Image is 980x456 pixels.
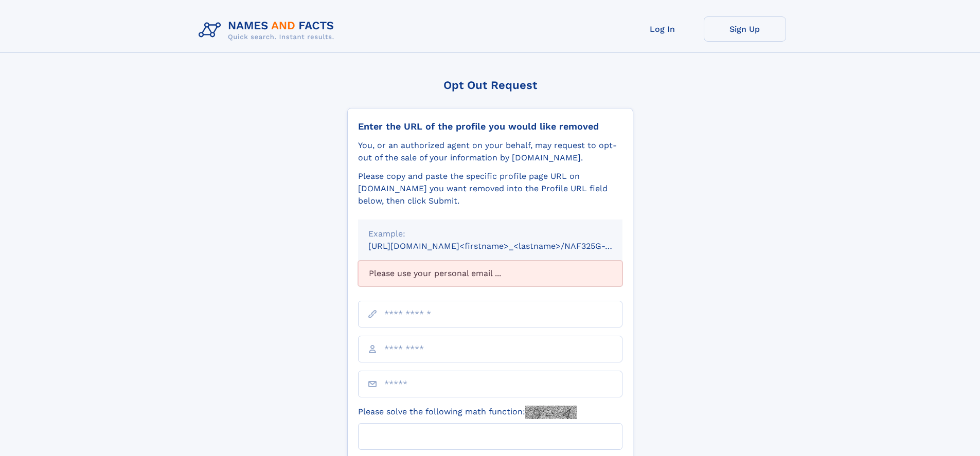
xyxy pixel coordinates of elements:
div: Opt Out Request [347,79,633,92]
a: Log In [621,16,704,42]
div: Example: [368,228,612,240]
div: You, or an authorized agent on your behalf, may request to opt-out of the sale of your informatio... [358,139,622,164]
a: Sign Up [704,16,786,42]
img: Logo Names and Facts [194,16,343,44]
label: Please solve the following math function: [358,406,577,419]
div: Please copy and paste the specific profile page URL on [DOMAIN_NAME] you want removed into the Pr... [358,170,622,207]
div: Enter the URL of the profile you would like removed [358,121,622,132]
small: [URL][DOMAIN_NAME]<firstname>_<lastname>/NAF325G-xxxxxxxx [368,241,642,251]
div: Please use your personal email ... [358,261,622,286]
